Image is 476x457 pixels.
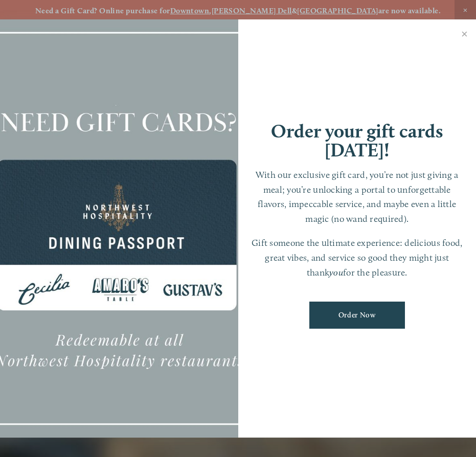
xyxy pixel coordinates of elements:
p: Gift someone the ultimate experience: delicious food, great vibes, and service so good they might... [248,236,466,280]
h1: Order your gift cards [DATE]! [248,122,466,159]
a: Order Now [309,302,405,329]
p: With our exclusive gift card, you’re not just giving a meal; you’re unlocking a portal to unforge... [248,168,466,226]
a: Close [455,21,474,50]
em: you [329,267,343,278]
